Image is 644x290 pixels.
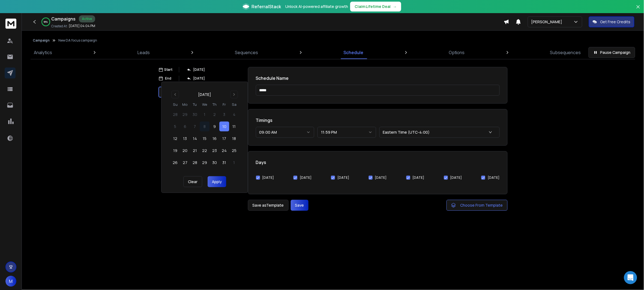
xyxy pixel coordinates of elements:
button: Get Free Credits [589,16,634,27]
p: New DA focus campaign [58,38,97,43]
p: Schedule [343,49,363,56]
button: 23 [209,146,219,156]
div: [DATE] [198,92,211,97]
a: Subsequences [547,46,584,59]
button: 11:59 PM [317,127,376,138]
button: Apply [208,176,226,187]
button: 29 [200,158,209,168]
p: Subsequences [550,49,581,56]
label: [DATE] [262,175,274,180]
label: [DATE] [375,175,387,180]
p: Get Free Credits [600,19,631,25]
button: 22 [200,146,209,156]
button: 1 [229,158,239,168]
button: 25 [229,146,239,156]
p: [DATE] [193,76,205,81]
p: Eastern Time (UTC-4:00) [383,130,432,135]
th: Thursday [209,102,219,107]
p: End [165,76,172,81]
button: 18 [229,134,239,143]
p: Created At: [51,24,68,28]
a: Leads [134,46,153,59]
th: Wednesday [200,102,209,107]
button: 11 [229,122,239,131]
span: Choose From Template [460,203,503,208]
th: Saturday [229,102,239,107]
p: Options [449,49,465,56]
button: 27 [180,158,190,168]
button: 12 [170,134,180,143]
button: M [5,276,16,287]
button: Close banner [635,3,642,16]
button: 19 [170,146,180,156]
button: Add Schedule [158,103,246,114]
label: [DATE] [337,175,349,180]
p: Sequences [235,49,258,56]
label: [DATE] [450,175,462,180]
button: 24 [219,146,229,156]
div: Active [79,15,95,22]
button: 28 [190,158,200,168]
p: [DATE] [193,68,205,72]
button: Claim Lifetime Deal→ [350,2,401,11]
h1: Schedule Name [256,75,500,81]
p: [PERSON_NAME] [531,19,565,25]
label: [DATE] [488,175,499,180]
a: Analytics [31,46,55,59]
span: → [393,4,397,9]
p: Analytics [34,49,52,56]
p: [DATE] 04:04 PM [69,24,95,28]
button: Go to next month [230,91,238,98]
th: Sunday [170,102,180,107]
h1: Timings [256,117,500,124]
button: 9 [209,122,219,131]
button: 26 [170,158,180,168]
th: Friday [219,102,229,107]
p: Leads [137,49,150,56]
span: ReferralStack [251,3,281,10]
a: Options [445,46,468,59]
button: 13 [180,134,190,143]
label: [DATE] [300,175,311,180]
div: Open Intercom Messenger [624,271,637,284]
button: Choose From Template [447,200,508,211]
button: 09:00 AM [256,127,314,138]
h1: Days [256,159,500,166]
button: Clear [183,176,202,187]
a: Schedule [340,46,367,59]
button: 31 [219,158,229,168]
p: Start [164,68,172,72]
button: 20 [180,146,190,156]
button: 16 [209,134,219,143]
button: Pause Campaign [589,47,635,58]
button: 21 [190,146,200,156]
label: [DATE] [413,175,424,180]
h1: Campaigns [51,16,76,22]
th: Monday [180,102,190,107]
button: Go to previous month [171,91,179,98]
button: 30 [209,158,219,168]
p: Unlock AI-powered affiliate growth [285,4,348,9]
button: Campaign [33,38,50,43]
th: Tuesday [190,102,200,107]
button: 17 [219,134,229,143]
button: 10 [219,122,229,131]
button: 14 [190,134,200,143]
a: Sequences [232,46,262,59]
button: 15 [200,134,209,143]
button: Save [291,200,308,211]
button: Save asTemplate [248,200,289,211]
p: 98 % [44,20,48,24]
